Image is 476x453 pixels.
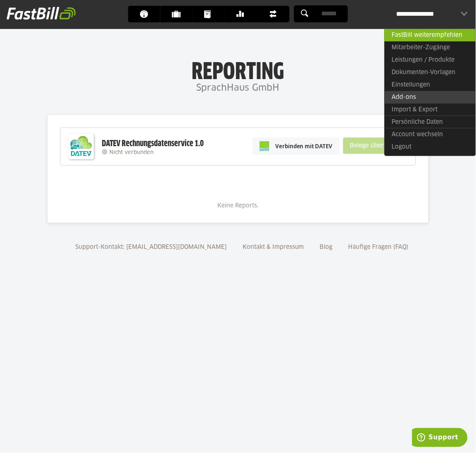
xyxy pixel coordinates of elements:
a: Kunden [161,6,192,22]
a: Kontakt & Impressum [240,244,307,250]
a: Add-ons [385,91,476,104]
a: FastBill weiterempfehlen [385,29,476,41]
span: Nicht verbunden [109,150,154,155]
a: Einstellungen [385,79,476,91]
img: fastbill_logo_white.png [7,7,76,20]
span: Banking [237,6,250,22]
span: Verbinden mit DATEV [275,142,333,150]
a: Blog [317,244,336,250]
a: Dokumente [193,6,225,22]
a: Account wechseln [385,128,476,141]
span: Kunden [172,6,186,22]
a: Dashboard [128,6,160,22]
a: Persönliche Daten [385,116,476,128]
span: Keine Reports. [217,203,259,209]
a: Import & Export [385,103,476,116]
sl-button: Belege übertragen [343,137,409,154]
a: Dokumenten-Vorlagen [385,66,476,79]
a: Finanzen [257,6,289,22]
span: Finanzen [269,6,283,22]
a: Häufige Fragen (FAQ) [346,244,412,250]
h1: Reporting [83,58,393,80]
a: Banking [225,6,257,22]
span: Dashboard [140,6,154,22]
a: Mitarbeiter-Zugänge [385,41,476,54]
a: Support-Kontakt: [EMAIL_ADDRESS][DOMAIN_NAME] [72,244,230,250]
iframe: Öffnet ein Widget, in dem Sie weitere Informationen finden [412,428,468,449]
div: DATEV Rechnungsdatenservice 1.0 [102,138,204,149]
a: Leistungen / Produkte [385,54,476,66]
a: Logout [385,141,476,153]
img: DATEV-Datenservice Logo [65,130,98,163]
span: Dokumente [204,6,218,22]
a: Verbinden mit DATEV [252,137,340,155]
img: pi-datev-logo-farbig-24.svg [260,141,269,151]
